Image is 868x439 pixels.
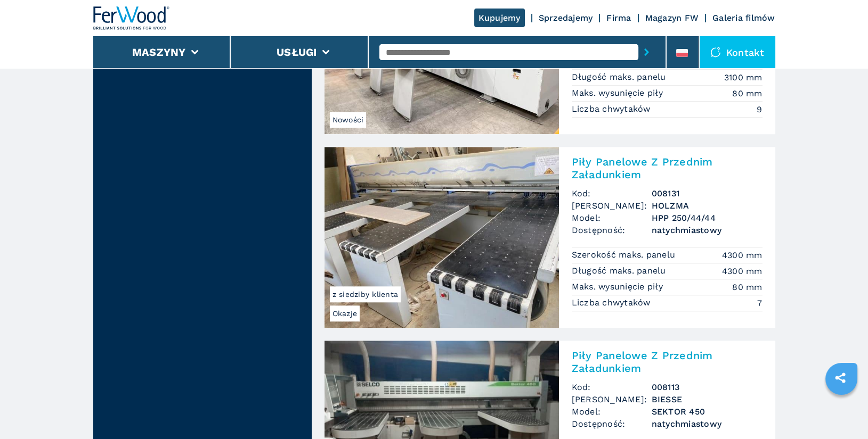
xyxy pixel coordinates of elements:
[572,71,669,83] p: Długość maks. panelu
[325,147,559,328] img: Piły Panelowe Z Przednim Załadunkiem HOLZMA HPP 250/44/44
[572,155,762,181] h2: Piły Panelowe Z Przednim Załadunkiem
[722,265,762,277] em: 4300 mm
[474,9,525,27] a: Kupujemy
[652,224,762,236] span: natychmiastowy
[93,6,170,30] img: Ferwood
[572,187,652,200] span: Kod:
[606,13,631,23] a: Firma
[827,365,854,391] a: sharethis
[652,405,762,418] h3: SEKTOR 450
[572,393,652,405] span: [PERSON_NAME]:
[652,418,762,430] span: natychmiastowy
[722,249,762,261] em: 4300 mm
[652,393,762,405] h3: BIESSE
[652,187,762,200] h3: 008131
[572,103,653,115] p: Liczba chwytaków
[757,297,762,309] em: 7
[539,13,593,23] a: Sprzedajemy
[712,13,775,23] a: Galeria filmów
[572,281,666,293] p: Maks. wysunięcie piły
[572,200,652,212] span: [PERSON_NAME]:
[572,418,652,430] span: Dostępność:
[572,405,652,418] span: Model:
[757,103,762,115] em: 9
[277,46,317,59] button: Usługi
[572,297,653,309] p: Liczba chwytaków
[330,286,401,302] span: z siedziby klienta
[132,46,186,59] button: Maszyny
[700,36,775,68] div: Kontakt
[823,391,860,431] iframe: Chat
[645,13,699,23] a: Magazyn FW
[652,381,762,393] h3: 008113
[638,40,655,64] button: submit-button
[572,381,652,393] span: Kod:
[325,147,775,328] a: Piły Panelowe Z Przednim Załadunkiem HOLZMA HPP 250/44/44Okazjez siedziby klientaPiły Panelowe Z ...
[732,87,762,100] em: 80 mm
[732,281,762,293] em: 80 mm
[572,224,652,236] span: Dostępność:
[572,265,669,277] p: Długość maks. panelu
[572,87,666,99] p: Maks. wysunięcie piły
[330,305,360,321] span: Okazje
[572,249,678,261] p: Szerokość maks. panelu
[652,212,762,224] h3: HPP 250/44/44
[572,349,762,375] h2: Piły Panelowe Z Przednim Załadunkiem
[652,200,762,212] h3: HOLZMA
[710,47,721,57] img: Kontakt
[724,71,762,84] em: 3100 mm
[330,112,367,128] span: Nowości
[572,212,652,224] span: Model:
